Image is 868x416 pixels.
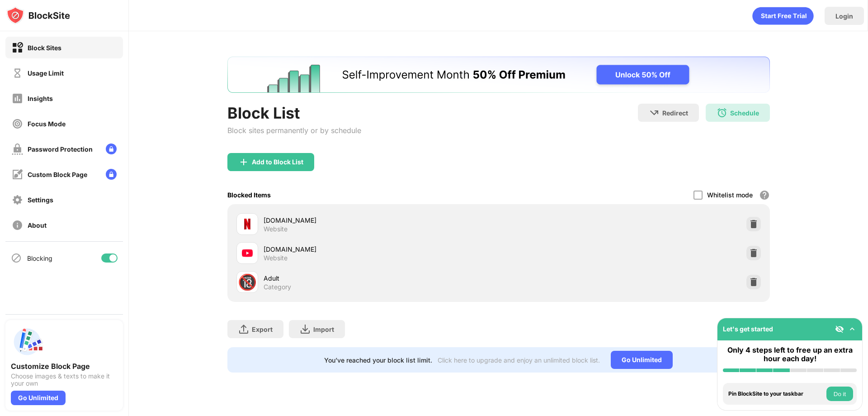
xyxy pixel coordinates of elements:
[11,373,118,387] div: Choose images & texts to make it your own
[28,221,47,229] div: About
[752,7,814,25] div: animation
[28,145,93,153] div: Password Protection
[12,220,23,231] img: about-off.svg
[12,118,23,129] img: focus-off.svg
[11,325,43,358] img: push-custom-page.svg
[27,254,52,262] div: Blocking
[662,109,688,117] div: Redirect
[28,44,61,52] div: Block Sites
[723,346,857,363] div: Only 4 steps left to free up an extra hour each day!
[28,69,64,77] div: Usage Limit
[12,194,23,206] img: settings-off.svg
[264,215,499,225] div: [DOMAIN_NAME]
[11,362,118,371] div: Customize Block Page
[324,356,432,364] div: You’ve reached your block list limit.
[264,254,288,262] div: Website
[264,273,499,283] div: Adult
[227,126,361,135] div: Block sites permanently or by schedule
[242,219,253,230] img: favicons
[707,191,753,199] div: Whitelist mode
[238,273,257,292] div: 🔞
[264,244,499,254] div: [DOMAIN_NAME]
[438,356,600,364] div: Click here to upgrade and enjoy an unlimited block list.
[12,93,23,104] img: insights-off.svg
[835,12,853,20] div: Login
[227,191,271,199] div: Blocked Items
[728,391,824,397] div: Pin BlockSite to your taskbar
[12,169,23,180] img: customize-block-page-off.svg
[28,196,53,204] div: Settings
[12,143,23,155] img: password-protection-off.svg
[313,325,334,333] div: Import
[611,351,673,369] div: Go Unlimited
[723,325,773,333] div: Let's get started
[12,67,23,79] img: time-usage-off.svg
[227,57,770,93] iframe: Banner
[12,42,23,53] img: block-on.svg
[826,387,853,401] button: Do it
[106,169,117,180] img: lock-menu.svg
[106,143,117,154] img: lock-menu.svg
[835,325,844,334] img: eye-not-visible.svg
[28,95,53,102] div: Insights
[11,391,66,405] div: Go Unlimited
[848,325,857,334] img: omni-setup-toggle.svg
[252,325,273,333] div: Export
[6,6,70,24] img: logo-blocksite.svg
[227,104,361,122] div: Block List
[252,158,303,166] div: Add to Block List
[242,248,253,258] img: favicons
[11,253,22,263] img: blocking-icon.svg
[28,120,66,128] div: Focus Mode
[28,171,87,178] div: Custom Block Page
[264,225,288,233] div: Website
[730,109,759,117] div: Schedule
[264,283,291,291] div: Category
